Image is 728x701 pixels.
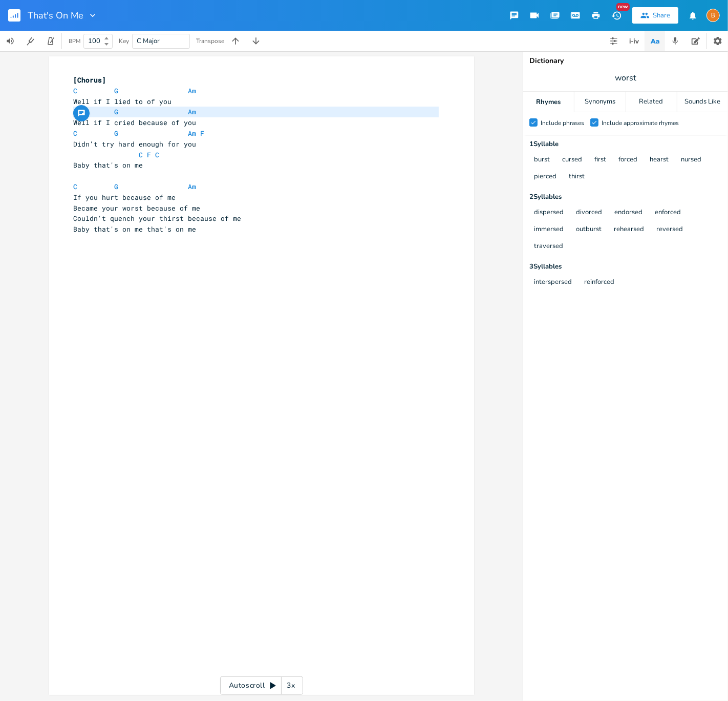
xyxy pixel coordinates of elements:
span: That's On Me [28,11,83,20]
span: Became your worst because of me [74,203,201,213]
div: Brian Lawley [706,9,720,22]
span: [Chorus] [74,75,106,85]
button: interspersed [534,278,572,287]
div: Rhymes [523,92,574,112]
span: G [115,86,119,95]
span: C [156,150,160,159]
span: Am [188,107,197,116]
span: Am [188,129,197,138]
span: C [139,150,143,159]
div: Share [653,11,670,20]
span: C [74,86,78,95]
div: New [616,3,630,11]
div: 3 Syllable s [529,263,722,270]
span: C [74,129,78,138]
div: Dictionary [529,57,722,65]
div: Key [119,38,129,44]
div: 2 Syllable s [529,194,722,200]
span: worst [615,72,636,84]
button: cursed [562,156,582,164]
span: Couldn't quench your thirst because of me [74,214,242,223]
button: New [606,6,627,25]
span: Baby that's on me [74,160,143,170]
button: dispersed [534,209,564,217]
span: C [74,182,78,191]
span: Baby that's on me that's on me [74,224,197,234]
button: Share [632,7,678,24]
button: reinforced [584,278,614,287]
span: If you hurt because of me [74,193,176,202]
button: endorsed [614,209,643,217]
div: Include phrases [541,120,584,126]
button: outburst [576,225,602,234]
div: Related [626,92,677,112]
span: G [115,107,119,116]
div: 3x [282,676,300,695]
button: divorced [576,209,602,217]
div: Include approximate rhymes [602,120,679,126]
button: B [706,4,720,27]
button: thirst [569,173,585,181]
button: forced [618,156,637,164]
button: immersed [534,225,564,234]
button: reversed [656,225,683,234]
span: Am [188,86,197,95]
button: pierced [534,173,556,181]
button: traversed [534,242,563,251]
span: Am [188,182,197,191]
button: rehearsed [614,225,644,234]
span: C Major [137,36,160,46]
button: first [594,156,606,164]
span: Didn't try hard enough for you [74,139,197,149]
button: enforced [655,209,681,217]
div: 1 Syllable [529,141,722,148]
span: F [147,150,152,159]
div: Transpose [196,38,224,44]
span: F [201,129,205,138]
div: Sounds Like [677,92,728,112]
button: nursed [681,156,701,164]
button: hearst [650,156,669,164]
span: G [115,129,119,138]
button: burst [534,156,550,164]
span: Well if I cried because of you [74,118,197,127]
div: BPM [69,38,80,44]
div: Synonyms [574,92,625,112]
span: G [115,182,119,191]
span: Well if I lied to of you [74,97,172,106]
div: Autoscroll [220,676,303,695]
